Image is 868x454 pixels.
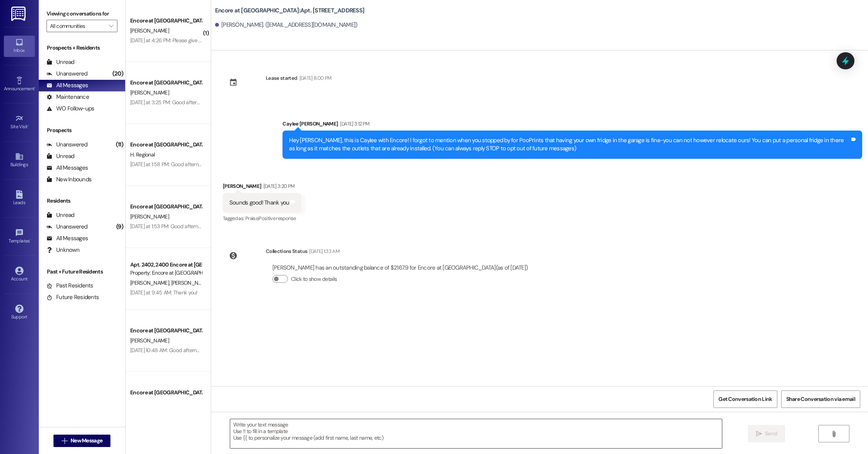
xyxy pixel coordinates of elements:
div: Unanswered [46,141,88,149]
span: H. Regional [130,151,155,158]
div: Sounds good! Thank you [229,199,289,207]
div: [PERSON_NAME]. ([EMAIL_ADDRESS][DOMAIN_NAME]) [215,21,358,29]
a: Templates • [4,226,35,247]
div: Unread [46,58,74,66]
button: New Message [53,435,111,447]
div: Unanswered [46,70,88,78]
i:  [109,23,113,29]
div: Tagged as: [223,213,302,224]
input: All communities [50,20,105,32]
div: New Inbounds [46,175,91,184]
div: All Messages [46,164,88,172]
button: Share Conversation via email [781,390,860,408]
div: Encore at [GEOGRAPHIC_DATA] [130,141,202,149]
a: Support [4,302,35,323]
div: All Messages [46,81,88,89]
span: Share Conversation via email [786,395,855,403]
div: [DATE] 3:20 PM [262,182,295,190]
div: Future Residents [46,293,99,301]
div: Unread [46,152,74,160]
div: [DATE] 3:12 PM [338,120,369,128]
div: Encore at [GEOGRAPHIC_DATA] [130,79,202,87]
i:  [756,431,762,437]
span: Praise , [245,215,258,222]
span: New Message [71,437,102,445]
a: Inbox [4,36,35,57]
span: • [34,85,36,90]
span: • [30,237,31,242]
div: Unread [46,211,74,219]
div: (20) [110,68,125,80]
div: Property: Encore at [GEOGRAPHIC_DATA] [130,269,202,277]
span: Get Conversation Link [718,395,772,403]
span: [PERSON_NAME] [130,89,169,96]
div: [DATE] at 1:53 PM: Good afternoon, [PERSON_NAME]! This is [PERSON_NAME] with Encore, I just wante... [130,223,860,230]
div: (11) [114,139,125,151]
div: Caylee [PERSON_NAME] [282,120,862,131]
span: [PERSON_NAME] [130,399,169,406]
div: WO Follow-ups [46,105,94,113]
a: Leads [4,188,35,209]
a: Account [4,264,35,285]
div: Encore at [GEOGRAPHIC_DATA] [130,389,202,397]
i:  [62,438,67,444]
span: Positive response [258,215,296,222]
div: Lease started [266,74,298,82]
div: All Messages [46,234,88,242]
label: Viewing conversations for [46,8,117,20]
b: Encore at [GEOGRAPHIC_DATA]: Apt. [STREET_ADDRESS] [215,7,364,15]
div: Encore at [GEOGRAPHIC_DATA] [130,327,202,335]
div: (9) [114,221,125,233]
div: Unanswered [46,223,88,231]
div: Prospects + Residents [39,44,125,52]
span: Send [765,430,777,438]
div: [PERSON_NAME] [223,182,302,193]
div: Unknown [46,246,79,254]
span: [PERSON_NAME] [130,27,169,34]
div: Collections Status [266,247,307,255]
button: Get Conversation Link [713,390,777,408]
a: Buildings [4,150,35,171]
div: [PERSON_NAME] has an outstanding balance of $2167.9 for Encore at [GEOGRAPHIC_DATA] (as of [DATE]) [272,264,528,272]
span: [PERSON_NAME] [130,213,169,220]
div: Hey [PERSON_NAME], this is Caylee with Encore! I forgot to mention when you stopped by for PooPri... [289,136,850,153]
div: Prospects [39,126,125,134]
img: ResiDesk Logo [11,7,27,21]
div: Residents [39,197,125,205]
div: Maintenance [46,93,89,101]
label: Click to show details [291,275,337,283]
span: [PERSON_NAME] [130,337,169,344]
button: Send [748,425,785,442]
span: • [28,123,29,128]
a: Site Visit • [4,112,35,133]
div: Apt. 2402, 2400 Encore at [GEOGRAPHIC_DATA] [130,261,202,269]
i:  [831,431,837,437]
div: [DATE] 1:33 AM [307,247,339,255]
div: Past Residents [46,282,93,290]
div: Past + Future Residents [39,268,125,276]
div: [DATE] at 4:26 PM: Please give me a call at [PHONE_NUMBER] [130,37,268,44]
div: Encore at [GEOGRAPHIC_DATA] [130,17,202,25]
span: [PERSON_NAME] [171,279,210,286]
span: [PERSON_NAME] [130,279,171,286]
div: [DATE] 8:00 PM [298,74,332,82]
div: Encore at [GEOGRAPHIC_DATA] [130,203,202,211]
div: [DATE] at 9:45 AM: Thank you! [130,289,198,296]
